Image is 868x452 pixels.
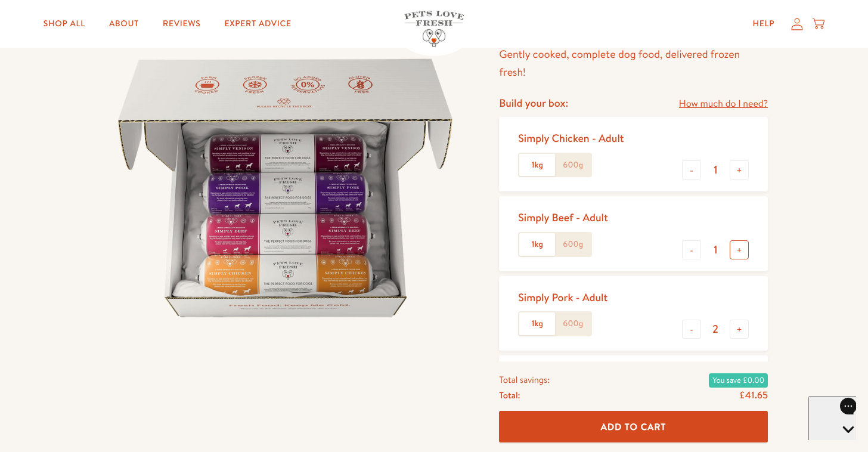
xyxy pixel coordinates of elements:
[519,154,555,177] label: 1kg
[601,420,666,433] span: Add To Cart
[555,233,591,256] label: 600g
[518,210,608,224] div: Simply Beef - Adult
[100,12,148,36] a: About
[730,160,749,179] button: +
[519,312,555,335] label: 1kg
[404,11,464,47] img: Pets Love Fresh
[518,131,624,145] div: Simply Chicken - Adult
[499,45,768,82] p: Gently cooked, complete dog food, delivered frozen fresh!
[499,411,768,443] button: Add To Cart
[682,160,701,179] button: -
[730,320,749,339] button: +
[499,388,520,403] span: Total:
[519,233,555,256] label: 1kg
[682,240,701,259] button: -
[743,12,784,36] a: Help
[499,372,550,388] span: Total savings:
[555,312,591,335] label: 600g
[215,12,301,36] a: Expert Advice
[499,96,568,110] h4: Build your box:
[808,396,856,440] iframe: Gorgias live chat messenger
[730,240,749,259] button: +
[682,320,701,339] button: -
[518,290,607,304] div: Simply Pork - Adult
[153,12,210,36] a: Reviews
[739,389,768,402] span: £41.65
[709,373,768,388] span: You save £0.00
[679,96,768,112] a: How much do I need?
[34,12,95,36] a: Shop All
[555,154,591,177] label: 600g
[100,3,470,373] img: Pets Love Fresh - Adult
